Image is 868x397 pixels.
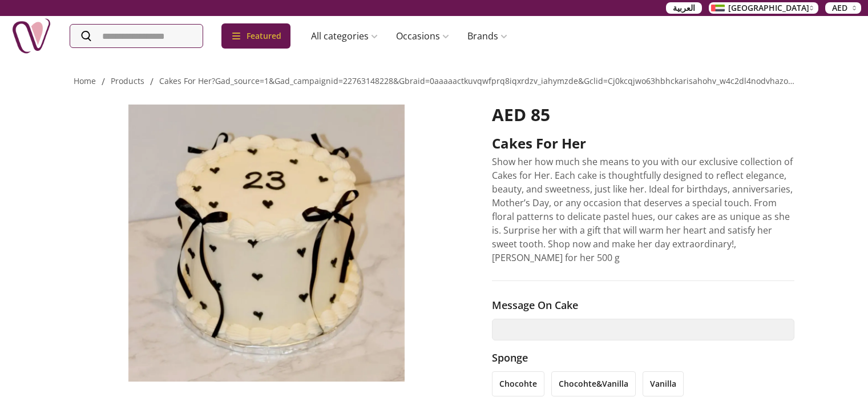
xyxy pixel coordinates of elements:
[825,2,861,14] button: AED
[302,25,387,47] a: All categories
[492,297,795,313] h3: Message on cake
[643,371,684,396] li: vanilla
[492,103,550,126] span: AED 85
[74,75,96,86] a: Home
[458,25,516,47] a: Brands
[551,371,636,396] li: chocohte&vanilla
[221,23,290,49] div: Featured
[70,25,203,47] input: Search
[492,155,795,264] p: Show her how much she means to you with our exclusive collection of Cakes for Her. Each cake is t...
[709,2,818,14] button: [GEOGRAPHIC_DATA]
[387,25,458,47] a: Occasions
[11,16,51,56] img: Nigwa-uae-gifts
[711,5,725,11] img: Arabic_dztd3n.png
[492,350,795,366] h3: Sponge
[832,2,847,14] span: AED
[492,371,544,396] li: chocohte
[74,105,460,382] img: Cakes for her
[102,75,105,89] li: /
[111,75,144,86] a: products
[492,134,795,153] h2: Cakes for her
[728,2,809,14] span: [GEOGRAPHIC_DATA]
[673,2,695,14] span: العربية
[150,75,154,89] li: /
